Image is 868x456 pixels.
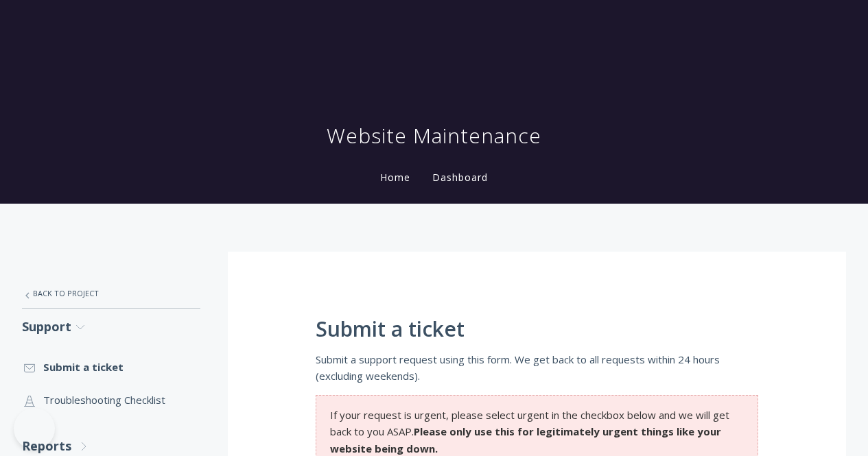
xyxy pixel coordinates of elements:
iframe: Toggle Customer Support [14,408,55,449]
p: Submit a support request using this form. We get back to all requests within 24 hours (excluding ... [316,351,758,385]
a: Submit a ticket [22,350,200,383]
a: Troubleshooting Checklist [22,383,200,416]
a: Home [377,171,413,184]
a: Dashboard [430,171,491,184]
h1: Website Maintenance [327,122,541,149]
strong: Please only use this for legitimately urgent things like your website being down. [330,424,721,455]
a: Back to Project [22,279,200,308]
a: Support [22,309,200,345]
h1: Submit a ticket [316,317,758,341]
